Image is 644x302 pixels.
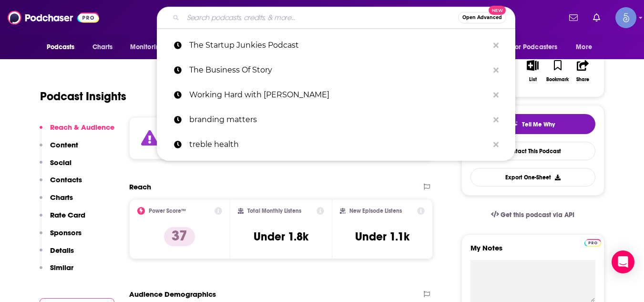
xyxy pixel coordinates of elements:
button: List [520,54,545,88]
div: Open Intercom Messenger [612,250,634,273]
button: Bookmark [545,54,570,88]
button: open menu [506,38,572,56]
p: Working Hard with Grace Beverley [189,83,489,107]
h2: Audience Demographics [129,290,216,299]
span: For Podcasters [512,41,558,54]
p: Similar [50,263,73,272]
img: Podchaser - Follow, Share and Rate Podcasts [8,9,99,27]
button: open menu [123,38,176,56]
span: New [489,6,506,15]
button: Open AdvancedNew [458,12,506,23]
a: Charts [86,38,119,56]
button: Export One-Sheet [470,168,595,187]
span: More [576,41,592,54]
span: Logged in as Spiral5-G1 [615,7,636,28]
a: Pro website [584,238,601,247]
a: Get this podcast via API [483,203,583,227]
h2: New Episode Listens [349,208,402,214]
div: List [529,77,537,83]
p: The Business Of Story [189,58,489,83]
button: Charts [40,193,73,210]
a: The Business Of Story [157,58,515,83]
button: Content [40,140,78,158]
p: branding matters [189,107,489,132]
span: Monitoring [130,41,164,54]
p: Details [50,246,74,255]
img: Podchaser Pro [584,239,601,247]
button: open menu [569,38,604,56]
button: open menu [40,38,87,56]
button: Reach & Audience [40,123,114,140]
a: The Startup Junkies Podcast [157,33,515,58]
button: Similar [40,263,73,281]
label: My Notes [470,243,595,260]
a: Contact This Podcast [470,142,595,160]
button: Sponsors [40,228,82,246]
button: Contacts [40,175,82,193]
section: Click to expand status details [129,117,433,159]
a: Show notifications dropdown [589,10,604,26]
a: treble health [157,132,515,157]
h3: Under 1.8k [254,229,308,244]
p: The Startup Junkies Podcast [189,33,489,58]
span: Podcasts [47,41,75,54]
span: Open Advanced [462,15,502,20]
p: Contacts [50,175,82,184]
button: Show profile menu [615,7,636,28]
img: User Profile [615,7,636,28]
button: Details [40,246,74,263]
h2: Power Score™ [149,208,186,214]
div: Bookmark [546,77,569,83]
a: Working Hard with [PERSON_NAME] [157,83,515,107]
span: Get this podcast via API [501,211,574,219]
input: Search podcasts, credits, & more... [183,10,458,25]
h2: Reach [129,182,151,191]
p: Charts [50,193,73,202]
a: branding matters [157,107,515,132]
div: Search podcasts, credits, & more... [157,7,515,29]
p: Rate Card [50,210,85,219]
p: Sponsors [50,228,82,237]
div: Share [576,77,589,83]
p: Content [50,140,78,149]
span: Charts [92,41,113,54]
p: Social [50,158,72,167]
p: 37 [164,227,195,246]
p: Reach & Audience [50,123,114,132]
h1: Podcast Insights [40,89,126,104]
button: tell me why sparkleTell Me Why [470,114,595,134]
h2: Total Monthly Listens [247,208,301,214]
a: Show notifications dropdown [565,10,582,26]
h3: Under 1.1k [355,229,409,244]
button: Share [570,54,595,88]
button: Social [40,158,72,176]
span: Tell Me Why [522,121,555,128]
p: treble health [189,132,489,157]
button: Rate Card [40,210,85,228]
